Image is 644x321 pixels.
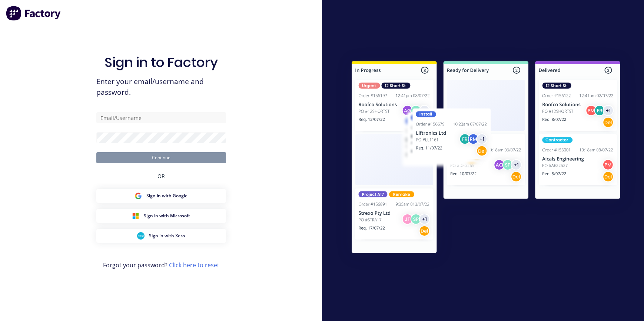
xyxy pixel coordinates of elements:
[96,229,226,243] button: Xero Sign inSign in with Xero
[103,261,219,270] span: Forgot your password?
[96,152,226,163] button: Continue
[96,189,226,203] button: Google Sign inSign in with Google
[335,46,637,271] img: Sign in
[146,193,187,199] span: Sign in with Google
[144,213,190,219] span: Sign in with Microsoft
[137,232,145,240] img: Xero Sign in
[104,54,218,70] h1: Sign in to Factory
[132,212,139,220] img: Microsoft Sign in
[96,112,226,123] input: Email/Username
[169,261,219,269] a: Click here to reset
[135,192,142,200] img: Google Sign in
[6,6,62,21] img: Factory
[96,209,226,223] button: Microsoft Sign inSign in with Microsoft
[157,163,165,189] div: OR
[149,233,185,239] span: Sign in with Xero
[96,76,226,98] span: Enter your email/username and password.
